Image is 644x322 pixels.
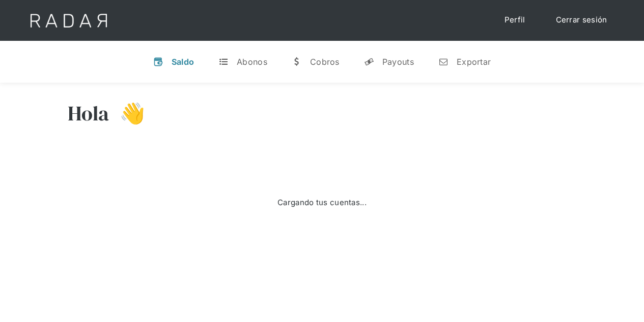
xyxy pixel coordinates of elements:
div: v [153,57,163,67]
div: Abonos [237,57,267,67]
h3: Hola [68,101,109,126]
div: Exportar [457,57,491,67]
div: w [292,57,302,67]
div: t [218,57,229,67]
div: y [364,57,374,67]
div: Payouts [382,57,414,67]
div: Cobros [310,57,340,67]
div: n [438,57,449,67]
a: Cerrar sesión [546,10,618,30]
div: Saldo [172,57,194,67]
div: Cargando tus cuentas... [277,197,367,209]
h3: 👋 [109,101,145,126]
a: Perfil [494,10,536,30]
